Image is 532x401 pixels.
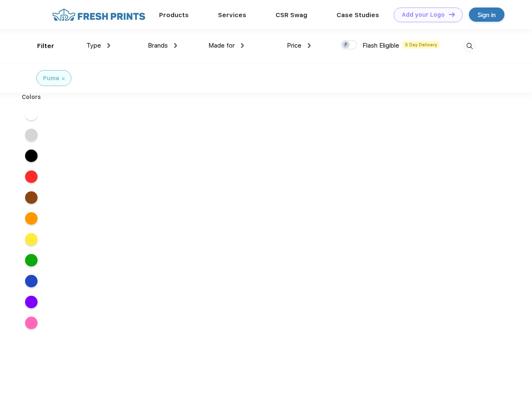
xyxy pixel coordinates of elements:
[403,41,440,48] span: 5 Day Delivery
[478,10,496,20] div: Sign in
[62,77,65,80] img: filter_cancel.svg
[37,41,54,51] div: Filter
[208,42,235,49] span: Made for
[469,8,504,22] a: Sign in
[159,11,189,19] a: Products
[402,11,445,18] div: Add your Logo
[276,11,307,19] a: CSR Swag
[43,74,59,83] div: Puma
[107,43,110,48] img: dropdown.png
[308,43,311,48] img: dropdown.png
[287,42,301,49] span: Price
[449,12,455,17] img: DT
[218,11,246,19] a: Services
[362,42,399,49] span: Flash Eligible
[148,42,168,49] span: Brands
[241,43,244,48] img: dropdown.png
[463,39,476,53] img: desktop_search.svg
[86,42,101,49] span: Type
[174,43,177,48] img: dropdown.png
[50,8,148,22] img: fo%20logo%202.webp
[15,93,48,102] div: Colors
